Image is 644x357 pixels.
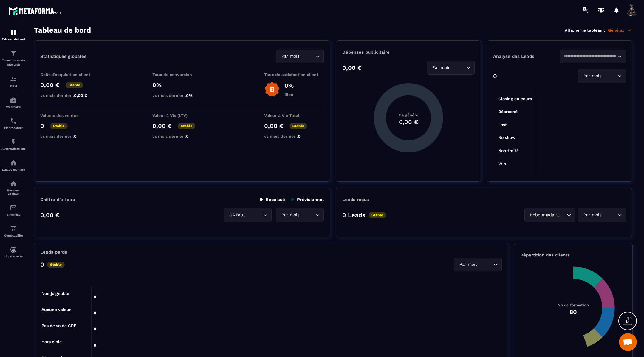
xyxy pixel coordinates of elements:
a: social-networksocial-networkRéseaux Sociaux [1,176,25,200]
span: Par mois [431,64,451,71]
img: automations [10,159,17,166]
p: Planificateur [1,126,25,129]
p: vs mois dernier : [40,93,100,98]
span: 0% [186,93,193,98]
p: Statistiques globales [40,54,86,59]
tspan: Non joignable [41,291,69,296]
img: formation [10,76,17,83]
input: Search for option [301,212,314,218]
p: vs mois dernier : [152,134,212,139]
p: Réseaux Sociaux [1,189,25,195]
tspan: Closing en cours [498,96,532,101]
a: Ouvrir le chat [619,333,637,351]
p: Stable [47,262,65,268]
p: Stable [369,212,386,218]
tspan: Aucune valeur [41,307,71,312]
span: Par mois [280,212,301,218]
div: Search for option [560,50,626,63]
div: Search for option [276,208,324,222]
p: vs mois dernier : [264,134,324,139]
img: b-badge-o.b3b20ee6.svg [264,81,280,97]
span: CA Brut [228,212,246,218]
tspan: Non traité [498,148,519,153]
p: Répartition des clients [520,252,626,258]
span: 0 [298,134,301,139]
a: automationsautomationsEspace membre [1,155,25,176]
tspan: Lost [498,122,507,127]
img: accountant [10,225,17,232]
p: Leads reçus [342,197,369,202]
p: Valeur à Vie (LTV) [152,113,212,118]
input: Search for option [561,212,565,218]
img: scheduler [10,118,17,125]
img: automations [10,138,17,146]
p: IA prospects [1,255,25,258]
p: Espace membre [1,168,25,171]
p: Dépenses publicitaire [342,50,475,55]
a: formationformationTunnel de vente Site web [1,45,25,71]
input: Search for option [603,73,616,79]
a: automationsautomationsAutomatisations [1,134,25,155]
p: Chiffre d’affaire [40,197,75,202]
p: Prévisionnel [291,197,324,202]
p: 0,00 € [342,64,362,71]
input: Search for option [451,64,465,71]
img: automations [10,97,17,104]
img: email [10,204,17,211]
p: Tunnel de vente Site web [1,58,25,67]
p: Bien [284,92,294,97]
div: Search for option [578,208,626,222]
input: Search for option [603,212,616,218]
tspan: Win [498,161,506,166]
div: Search for option [578,69,626,83]
input: Search for option [301,53,314,60]
p: 0 [40,122,44,129]
a: schedulerschedulerPlanificateur [1,113,25,134]
p: Webinaire [1,105,25,109]
img: logo [8,5,62,16]
p: E-mailing [1,213,25,216]
a: formationformationCRM [1,71,25,92]
p: 0,00 € [40,211,60,219]
p: Taux de conversion [152,72,212,77]
span: 0 [186,134,189,139]
tspan: No show [498,135,516,140]
span: 0,00 € [74,93,87,98]
div: Search for option [276,50,324,63]
a: emailemailE-mailing [1,200,25,221]
div: Search for option [524,208,575,222]
a: automationsautomationsWebinaire [1,92,25,113]
span: Par mois [458,261,479,268]
input: Search for option [479,261,492,268]
p: 0 [493,72,497,80]
img: social-network [10,180,17,187]
p: Afficher le tableau : [565,28,605,33]
tspan: Hors cible [41,339,62,344]
p: Stable [50,123,68,129]
span: 0 [74,134,77,139]
p: Analyse des Leads [493,54,560,59]
img: formation [10,29,17,36]
h3: Tableau de bord [34,26,91,34]
p: Général [608,27,632,33]
p: 0 [40,261,44,268]
p: Coût d'acquisition client [40,72,100,77]
p: Comptabilité [1,234,25,237]
p: Tableau de bord [1,38,25,41]
p: 0 Leads [342,211,366,219]
p: Encaissé [260,197,285,202]
p: 0,00 € [264,122,284,129]
p: Stable [178,123,195,129]
tspan: Décroché [498,109,518,114]
p: 0% [152,81,212,89]
img: automations [10,246,17,253]
input: Search for option [246,212,262,218]
p: Taux de satisfaction client [264,72,324,77]
span: Par mois [582,212,603,218]
img: formation [10,50,17,57]
a: formationformationTableau de bord [1,24,25,45]
p: vs mois dernier : [40,134,100,139]
p: Automatisations [1,147,25,150]
p: Valeur à Vie Total [264,113,324,118]
p: Stable [66,82,83,88]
